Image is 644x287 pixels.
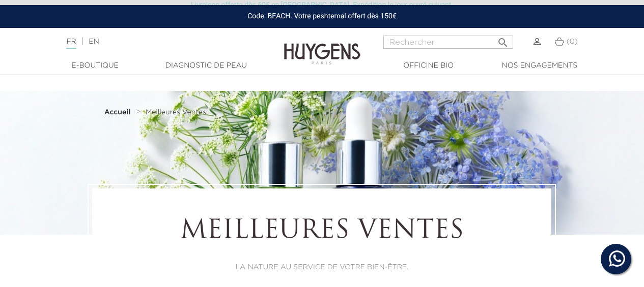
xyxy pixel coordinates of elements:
a: E-Boutique [44,60,146,71]
a: Accueil [104,108,133,116]
span: Meilleures Ventes [146,109,206,116]
strong: Accueil [104,109,131,116]
h1: Meilleures Ventes [120,216,523,247]
div: | [61,36,261,48]
img: Huygens [284,27,360,66]
a: Diagnostic de peau [155,60,257,71]
a: EN [89,38,99,45]
i:  [497,34,509,46]
a: Nos engagements [489,60,591,71]
input: Rechercher [383,36,513,49]
button:  [494,33,512,46]
p: LA NATURE AU SERVICE DE VOTRE BIEN-ÊTRE. [120,262,523,273]
a: Officine Bio [378,60,480,71]
a: Meilleures Ventes [146,108,206,116]
a: FR [66,38,76,49]
span: (0) [567,38,578,45]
